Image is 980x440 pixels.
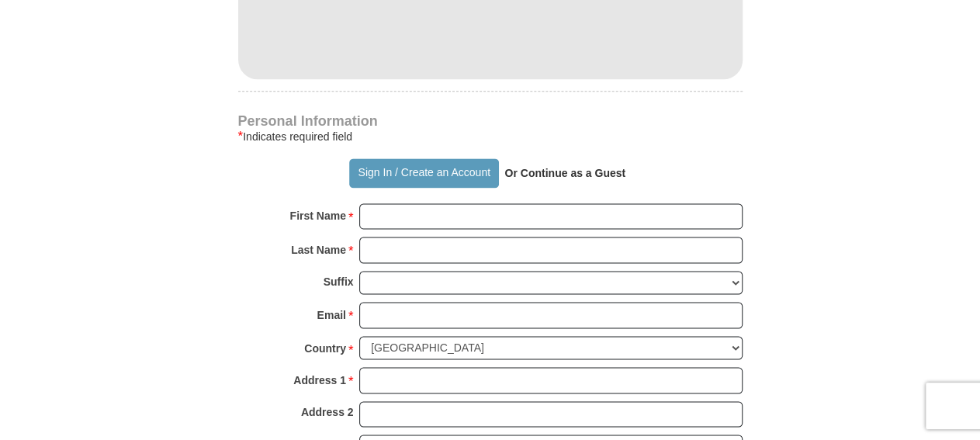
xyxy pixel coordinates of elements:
[317,304,346,326] strong: Email
[291,239,346,261] strong: Last Name
[301,401,354,423] strong: Address 2
[324,271,354,293] strong: Suffix
[349,158,499,188] button: Sign In / Create an Account
[238,127,743,146] div: Indicates required field
[290,205,346,227] strong: First Name
[293,369,346,391] strong: Address 1
[304,338,346,359] strong: Country
[504,167,625,179] strong: Or Continue as a Guest
[238,115,743,127] h4: Personal Information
